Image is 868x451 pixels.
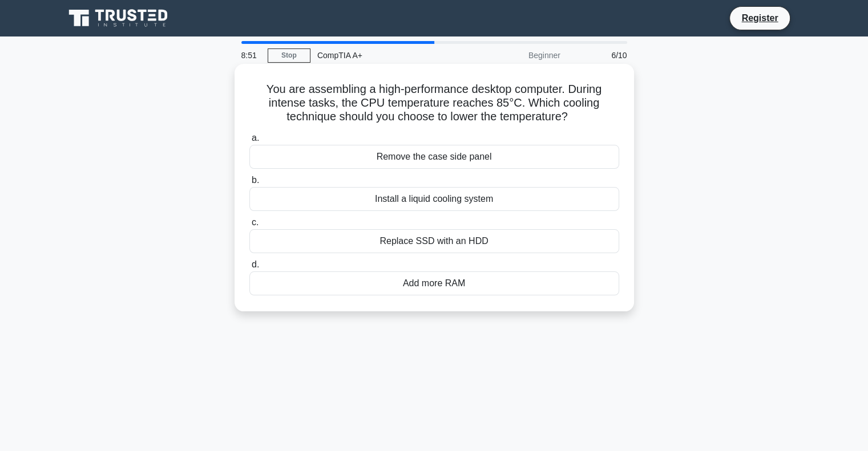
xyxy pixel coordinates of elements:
span: b. [252,175,259,185]
h5: You are assembling a high-performance desktop computer. During intense tasks, the CPU temperature... [248,82,620,124]
div: CompTIA A+ [310,44,467,67]
div: 6/10 [567,44,634,67]
div: Add more RAM [249,271,619,295]
span: d. [252,259,259,269]
div: Beginner [467,44,567,67]
div: Remove the case side panel [249,145,619,169]
a: Stop [268,48,310,63]
div: 8:51 [235,44,268,67]
a: Register [734,11,785,25]
span: a. [252,133,259,143]
span: c. [252,217,259,227]
div: Replace SSD with an HDD [249,229,619,253]
div: Install a liquid cooling system [249,187,619,211]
